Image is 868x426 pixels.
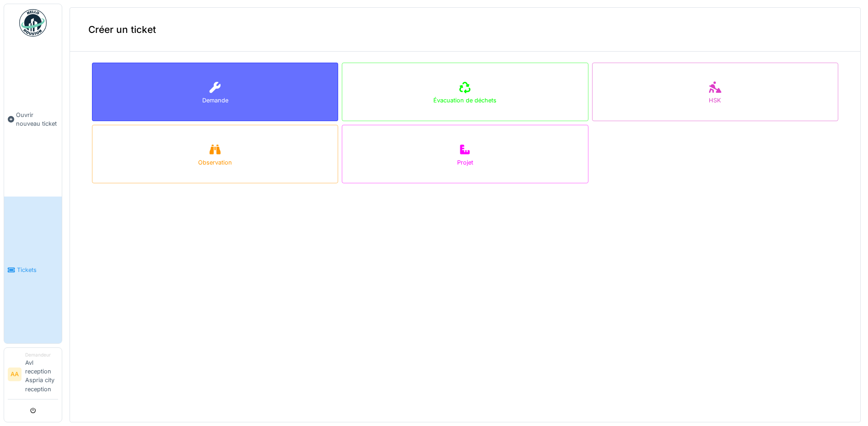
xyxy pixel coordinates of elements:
[19,9,47,37] img: Badge_color-CXgf-gQk.svg
[433,96,496,105] div: Évacuation de déchets
[4,197,62,343] a: Tickets
[4,42,62,197] a: Ouvrir nouveau ticket
[709,96,721,105] div: HSK
[25,351,58,397] li: Avl reception Aspria city reception
[17,266,58,274] span: Tickets
[202,96,228,105] div: Demande
[8,367,22,381] li: AA
[457,158,473,167] div: Projet
[25,351,58,358] div: Demandeur
[16,111,58,128] span: Ouvrir nouveau ticket
[8,351,58,399] a: AA DemandeurAvl reception Aspria city reception
[70,8,860,52] div: Créer un ticket
[198,158,232,167] div: Observation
